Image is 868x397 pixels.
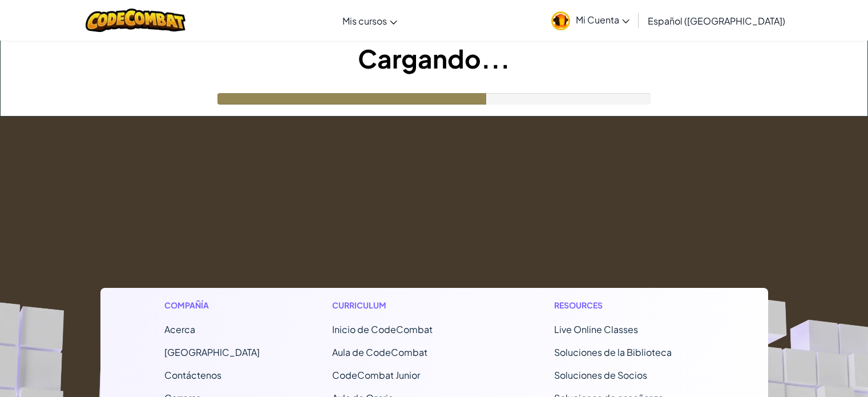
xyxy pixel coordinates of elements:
span: Mis cursos [342,15,387,27]
a: Acerca [164,323,195,335]
a: Soluciones de Socios [554,369,647,381]
a: Español ([GEOGRAPHIC_DATA]) [642,5,791,36]
a: Mi Cuenta [546,2,635,38]
h1: Cargando... [1,41,867,76]
a: [GEOGRAPHIC_DATA] [164,346,260,358]
h1: Curriculum [332,299,482,311]
a: CodeCombat Junior [332,369,420,381]
a: Live Online Classes [554,323,638,335]
span: Mi Cuenta [576,14,629,26]
img: CodeCombat logo [86,9,185,32]
span: Contáctenos [164,369,221,381]
a: Soluciones de la Biblioteca [554,346,672,358]
a: Aula de CodeCombat [332,346,427,358]
a: Mis cursos [337,5,403,36]
span: Español ([GEOGRAPHIC_DATA]) [648,15,785,27]
h1: Resources [554,299,704,311]
h1: Compañía [164,299,260,311]
img: avatar [551,11,570,30]
span: Inicio de CodeCombat [332,323,433,335]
